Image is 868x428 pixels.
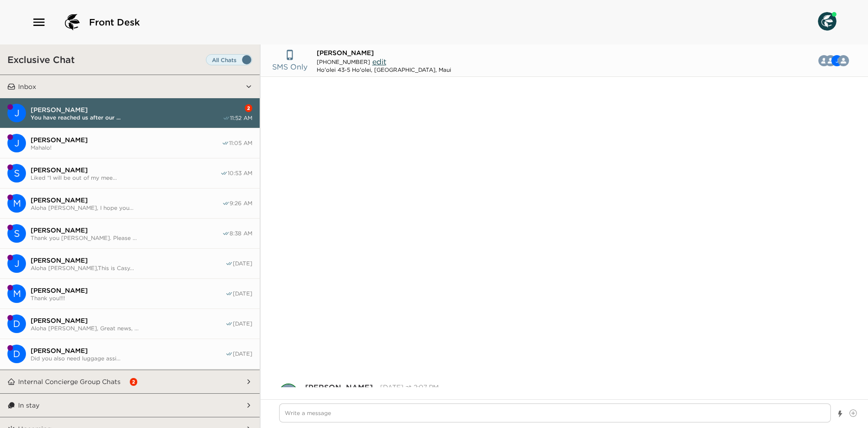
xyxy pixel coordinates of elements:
[7,315,26,333] div: D
[7,284,26,303] div: Melissa Glennon
[7,315,26,333] div: Doug Kelsall
[31,166,220,174] span: [PERSON_NAME]
[245,104,252,112] div: 2
[7,224,26,243] div: Steve Safigan
[279,384,298,402] div: Casy Villalun
[7,104,26,122] div: John Zaruka
[89,16,140,29] span: Front Desk
[7,224,26,243] div: S
[15,370,245,393] button: Internal Concierge Group Chats2
[18,378,121,386] p: Internal Concierge Group Chats
[7,164,26,183] div: S
[7,54,75,65] h3: Exclusive Chat
[317,49,374,57] span: [PERSON_NAME]
[7,134,26,152] div: J
[229,139,252,147] span: 11:05 AM
[228,170,252,177] span: 10:53 AM
[233,260,252,267] span: [DATE]
[31,316,225,325] span: [PERSON_NAME]
[7,345,26,363] div: D
[305,384,373,391] div: [PERSON_NAME]
[18,82,36,91] p: Inbox
[31,346,225,355] span: [PERSON_NAME]
[31,106,223,114] span: [PERSON_NAME]
[233,320,252,327] span: [DATE]
[206,54,252,65] label: Set all destinations
[317,66,451,73] div: Ho'olei 43-5 Ho'olei, [GEOGRAPHIC_DATA], Maui
[31,196,222,204] span: [PERSON_NAME]
[18,401,39,409] p: In stay
[838,55,849,66] img: C
[31,355,225,362] span: Did you also need luggage assi...
[233,350,252,358] span: [DATE]
[31,114,223,121] span: You have reached us after our ...
[7,134,26,152] div: Jennifer Lee-Larson
[31,234,222,241] span: Thank you [PERSON_NAME]. Please ...
[31,286,225,295] span: [PERSON_NAME]
[31,136,222,144] span: [PERSON_NAME]
[31,174,220,181] span: Liked “I will be out of my mee...
[813,51,856,70] button: CJMB
[7,284,26,303] div: M
[31,264,225,271] span: Aloha [PERSON_NAME],This is Casy...
[7,254,26,273] div: Julie Higgins
[818,12,836,31] img: User
[31,256,225,264] span: [PERSON_NAME]
[837,406,843,422] button: Show templates
[130,378,137,386] div: 2
[31,144,222,151] span: Mahalo!
[15,75,245,98] button: Inbox
[15,394,245,417] button: In stay
[279,403,831,422] textarea: Write a message
[230,200,252,207] span: 9:26 AM
[838,55,849,66] div: Casy Villalun
[230,114,252,122] span: 11:52 AM
[233,290,252,297] span: [DATE]
[61,11,83,33] img: logo
[31,325,225,332] span: Aloha [PERSON_NAME], Great news, ...
[31,226,222,234] span: [PERSON_NAME]
[7,254,26,273] div: J
[380,383,439,391] time: 2025-09-28T00:07:32.917Z
[31,204,222,211] span: Aloha [PERSON_NAME], I hope you...
[7,345,26,363] div: Don Archibald
[7,194,26,213] div: M
[230,230,252,237] span: 8:38 AM
[7,164,26,183] div: Susan Henry
[372,57,386,66] span: edit
[7,104,26,122] div: J
[7,194,26,213] div: Mark Koloseike
[272,61,307,72] p: SMS Only
[31,295,225,302] span: Thank you!!!!
[317,58,370,65] span: [PHONE_NUMBER]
